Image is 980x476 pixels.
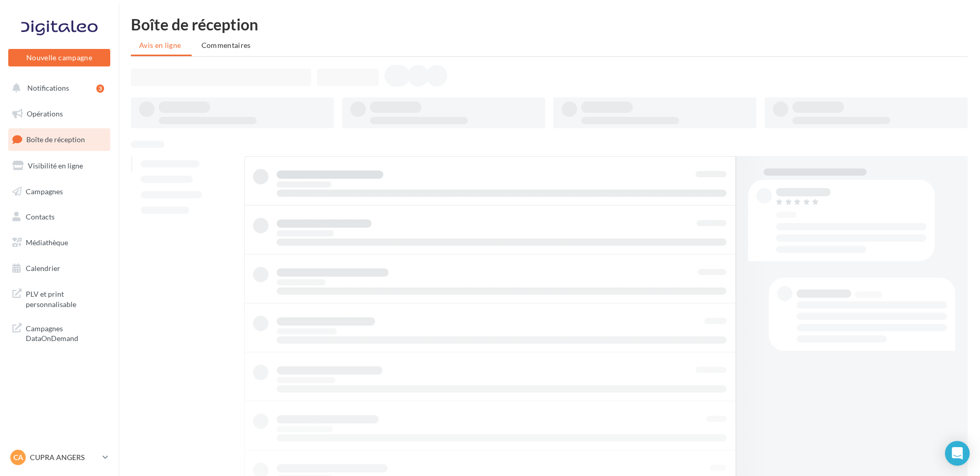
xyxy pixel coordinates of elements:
[6,77,108,99] button: Notifications 3
[27,109,63,118] span: Opérations
[6,258,112,279] a: Calendrier
[96,84,104,93] div: 3
[201,41,251,49] span: Commentaires
[26,238,68,247] span: Médiathèque
[28,161,83,170] span: Visibilité en ligne
[26,264,60,273] span: Calendrier
[6,283,112,313] a: PLV et print personnalisable
[26,186,63,195] span: Campagnes
[13,452,23,463] span: CA
[6,317,112,348] a: Campagnes DataOnDemand
[131,16,968,32] div: Boîte de réception
[26,212,55,221] span: Contacts
[8,49,110,66] button: Nouvelle campagne
[27,83,69,92] span: Notifications
[6,206,112,228] a: Contacts
[8,448,110,467] a: CA CUPRA ANGERS
[26,321,106,344] span: Campagnes DataOnDemand
[6,103,112,125] a: Opérations
[6,155,112,177] a: Visibilité en ligne
[26,287,106,309] span: PLV et print personnalisable
[6,128,112,150] a: Boîte de réception
[6,232,112,253] a: Médiathèque
[30,452,98,463] p: CUPRA ANGERS
[26,135,85,144] span: Boîte de réception
[945,441,970,466] div: Open Intercom Messenger
[6,181,112,202] a: Campagnes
